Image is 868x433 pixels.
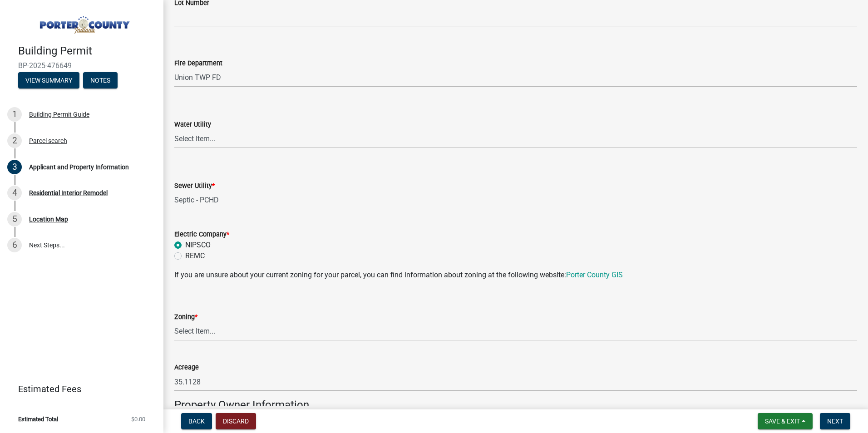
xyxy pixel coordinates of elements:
[7,107,22,122] div: 1
[83,77,118,84] wm-modal-confirm: Notes
[185,251,205,261] label: REMC
[181,413,212,429] button: Back
[7,186,22,200] div: 4
[29,216,68,222] div: Location Map
[18,61,145,70] span: BP-2025-476649
[18,72,79,89] button: View Summary
[188,418,205,425] span: Back
[18,10,149,35] img: Porter County, Indiana
[131,416,145,422] span: $0.00
[18,44,156,58] h4: Building Permit
[174,399,857,412] h4: Property Owner Information
[7,160,22,174] div: 3
[7,380,149,398] a: Estimated Fees
[174,122,211,128] label: Water Utility
[29,164,129,170] div: Applicant and Property Information
[7,133,22,148] div: 2
[18,77,79,84] wm-modal-confirm: Summary
[18,416,58,422] span: Estimated Total
[7,212,22,226] div: 5
[29,111,89,118] div: Building Permit Guide
[7,238,22,252] div: 6
[174,60,222,67] label: Fire Department
[185,240,211,251] label: NIPSCO
[83,72,118,89] button: Notes
[174,364,199,371] label: Acreage
[566,271,623,279] a: Porter County GIS
[174,183,215,189] label: Sewer Utility
[29,138,67,144] div: Parcel search
[29,190,108,196] div: Residential Interior Remodel
[174,314,197,320] label: Zoning
[765,418,800,425] span: Save & Exit
[174,231,229,238] label: Electric Company
[827,418,843,425] span: Next
[820,413,850,429] button: Next
[216,413,256,429] button: Discard
[758,413,813,429] button: Save & Exit
[174,270,857,280] p: If you are unsure about your current zoning for your parcel, you can find information about zonin...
